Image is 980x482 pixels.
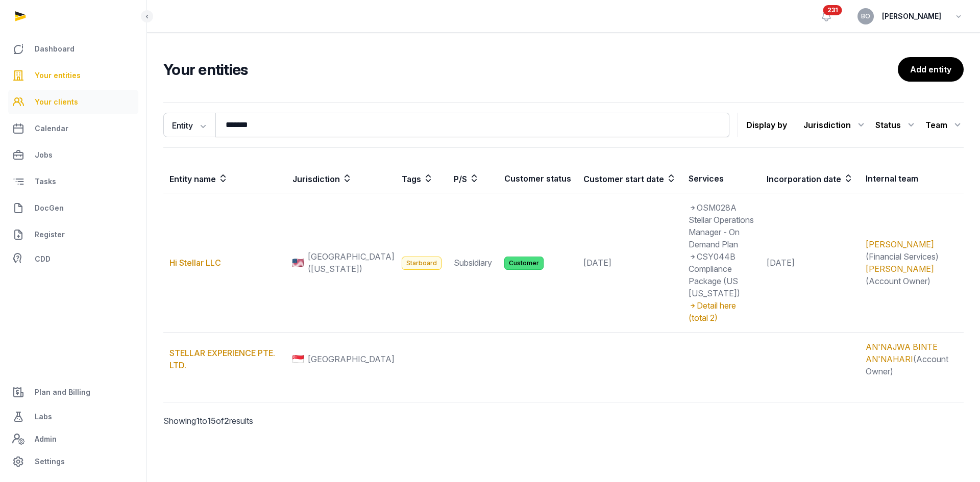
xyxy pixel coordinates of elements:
[35,43,75,55] span: Dashboard
[866,264,934,274] a: [PERSON_NAME]
[8,196,138,220] a: DocGen
[898,57,964,82] a: Add entity
[8,222,138,247] a: Register
[875,117,917,133] div: Status
[163,402,351,439] p: Showing to of results
[866,342,938,364] a: AN'NAJWA BINTE AN'NAHARI
[169,348,275,370] a: STELLAR EXPERIENCE PTE. LTD.
[196,416,200,426] span: 1
[866,238,958,263] div: (Financial Services)
[35,202,64,214] span: DocGen
[8,143,138,167] a: Jobs
[8,449,138,474] a: Settings
[207,416,216,426] span: 15
[35,149,53,161] span: Jobs
[577,164,682,193] th: Customer start date
[689,202,754,249] span: OSM028A Stellar Operations Manager - On Demand Plan
[8,380,138,404] a: Plan and Billing
[35,96,78,108] span: Your clients
[577,193,682,333] td: [DATE]
[8,116,138,141] a: Calendar
[861,13,870,19] span: BO
[803,117,867,133] div: Jurisdiction
[308,353,395,365] span: [GEOGRAPHIC_DATA]
[8,90,138,114] a: Your clients
[308,250,395,275] span: [GEOGRAPHIC_DATA] ([US_STATE])
[746,117,787,133] p: Display by
[761,193,860,333] td: [DATE]
[35,386,90,398] span: Plan and Billing
[396,164,448,193] th: Tags
[8,429,138,449] a: Admin
[35,433,57,445] span: Admin
[224,416,229,426] span: 2
[8,37,138,61] a: Dashboard
[866,263,958,287] div: (Account Owner)
[35,253,51,265] span: CDD
[163,60,898,79] h2: Your entities
[823,5,842,15] span: 231
[35,175,56,188] span: Tasks
[689,299,755,324] div: Detail here (total 2)
[498,164,577,193] th: Customer status
[448,164,498,193] th: P/S
[402,257,442,270] span: Starboard
[35,229,65,241] span: Register
[35,411,52,423] span: Labs
[286,164,395,193] th: Jurisdiction
[504,257,544,270] span: Customer
[35,455,65,468] span: Settings
[866,239,934,249] a: [PERSON_NAME]
[448,193,498,333] td: Subsidiary
[8,249,138,269] a: CDD
[866,341,958,377] div: (Account Owner)
[35,69,81,82] span: Your entities
[169,258,221,268] a: Hi Stellar LLC
[163,113,215,137] button: Entity
[8,63,138,88] a: Your entities
[8,169,138,194] a: Tasks
[860,164,964,193] th: Internal team
[163,164,286,193] th: Entity name
[882,10,941,22] span: [PERSON_NAME]
[35,122,68,135] span: Calendar
[8,404,138,429] a: Labs
[857,8,874,24] button: BO
[925,117,964,133] div: Team
[689,251,740,298] span: CSY044B Compliance Package (US [US_STATE])
[682,164,761,193] th: Services
[761,164,860,193] th: Incorporation date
